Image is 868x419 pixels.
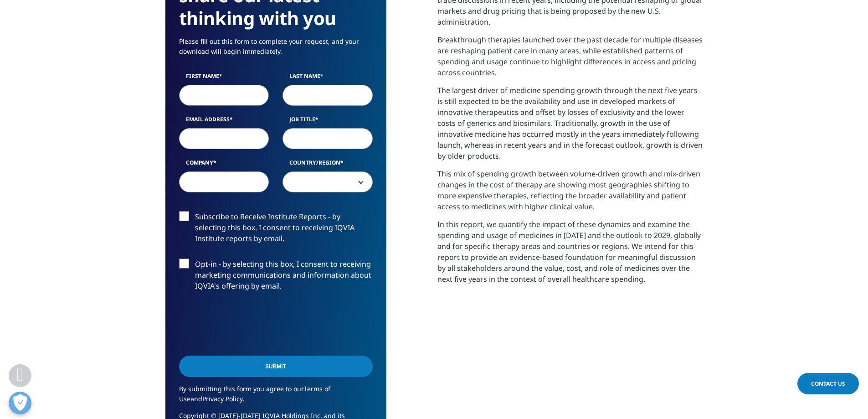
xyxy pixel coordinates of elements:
p: The largest driver of medicine spending growth through the next five years is still expected to b... [437,85,703,168]
a: Privacy Policy [202,394,243,403]
label: Email Address [179,115,269,128]
p: Please fill out this form to complete your request, and your download will begin immediately. [179,36,373,63]
p: This mix of spending growth between volume-driven growth and mix-driven changes in the cost of th... [437,168,703,219]
label: First Name [179,72,269,85]
iframe: reCAPTCHA [179,306,318,341]
p: Breakthrough therapies launched over the past decade for multiple diseases are reshaping patient ... [437,34,703,85]
input: Submit [179,356,373,377]
label: Company [179,159,269,171]
label: Opt-in - by selecting this box, I consent to receiving marketing communications and information a... [179,259,373,296]
p: By submitting this form you agree to our and . [179,384,373,411]
label: Last Name [282,72,373,85]
label: Country/Region [282,159,373,171]
label: Subscribe to Receive Institute Reports - by selecting this box, I consent to receiving IQVIA Inst... [179,211,373,249]
a: Contact Us [797,373,859,394]
span: Contact Us [811,380,845,388]
label: Job Title [282,115,373,128]
button: Open Preferences [9,392,31,414]
p: In this report, we quantify the impact of these dynamics and examine the spending and usage of me... [437,219,703,291]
